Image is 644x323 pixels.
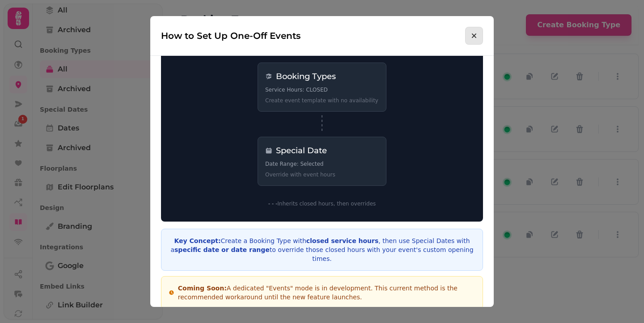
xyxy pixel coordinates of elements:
[265,86,379,93] p: Service Hours: CLOSED
[178,284,475,302] p: A dedicated "Events" mode is in development. This current method is the recommended workaround un...
[222,200,422,207] p: Inherits closed hours, then overrides
[265,171,379,178] p: Override with event hours
[276,70,336,83] h3: Booking Types
[174,237,220,244] strong: Key Concept:
[174,246,270,253] strong: specific date or date range
[306,237,379,244] strong: closed service hours
[178,285,227,292] strong: Coming Soon:
[161,29,301,42] h2: How to Set Up One-Off Events
[465,27,483,45] button: Close modal
[265,160,379,168] p: Date Range: Selected
[265,97,379,104] p: Create event template with no availability
[268,201,278,207] span: - - -
[169,236,475,263] p: Create a Booking Type with , then use Special Dates with a to override those closed hours with yo...
[276,144,327,157] h3: Special Date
